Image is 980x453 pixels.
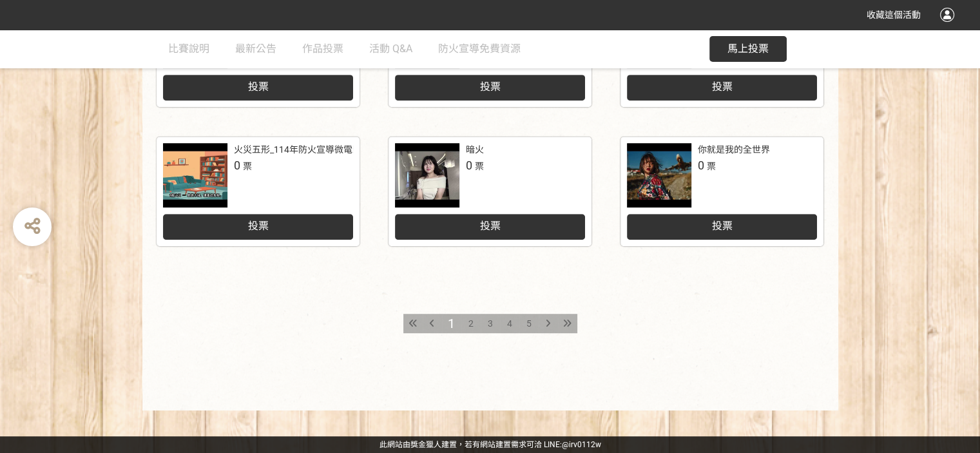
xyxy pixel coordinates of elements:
[620,137,823,246] a: 你就是我的全世界0票投票
[389,137,591,246] a: 暗火0票投票
[562,440,601,449] a: @irv0112w
[698,143,770,157] div: 你就是我的全世界
[380,440,526,449] a: 此網站由獎金獵人建置，若有網站建置需求
[235,30,276,68] a: 最新公告
[468,318,474,329] span: 2
[234,143,398,157] div: 火災五形_114年防火宣導微電影徵選競賽
[707,161,716,171] span: 票
[727,43,769,55] span: 馬上投票
[243,161,252,171] span: 票
[709,36,787,62] button: 馬上投票
[711,81,732,93] span: 投票
[479,220,500,232] span: 投票
[168,43,209,55] span: 比賽說明
[711,220,732,232] span: 投票
[302,43,343,55] span: 作品投票
[698,159,704,172] span: 0
[302,30,343,68] a: 作品投票
[234,159,240,172] span: 0
[168,30,209,68] a: 比賽說明
[466,143,484,157] div: 暗火
[448,316,455,331] span: 1
[247,81,268,93] span: 投票
[438,43,521,55] span: 防火宣導免費資源
[369,30,412,68] a: 活動 Q&A
[369,43,412,55] span: 活動 Q&A
[380,440,601,449] span: 可洽 LINE:
[479,81,500,93] span: 投票
[488,318,493,329] span: 3
[157,137,360,246] a: 火災五形_114年防火宣導微電影徵選競賽0票投票
[526,318,532,329] span: 5
[475,161,484,171] span: 票
[438,30,521,68] a: 防火宣導免費資源
[247,220,268,232] span: 投票
[466,159,472,172] span: 0
[507,318,512,329] span: 4
[235,43,276,55] span: 最新公告
[867,10,921,20] span: 收藏這個活動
